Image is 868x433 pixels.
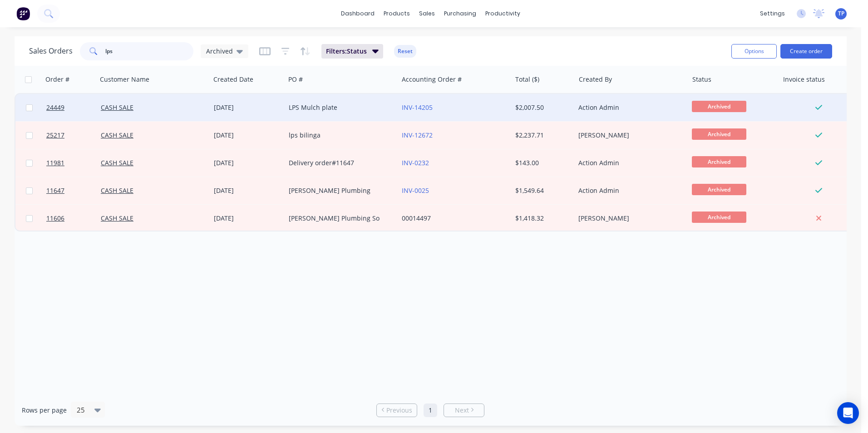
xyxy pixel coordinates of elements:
a: 11981 [46,149,101,177]
div: Customer Name [100,75,149,84]
a: INV-0025 [402,186,429,195]
div: [DATE] [214,103,281,112]
a: Previous page [377,406,417,415]
div: $1,549.64 [515,186,568,195]
a: CASH SALE [101,186,133,195]
span: TP [838,10,844,18]
div: [PERSON_NAME] [578,131,679,140]
span: Archived [692,212,746,223]
button: Filters:Status [321,44,383,59]
div: $143.00 [515,158,568,167]
button: Reset [394,45,416,58]
img: Factory [16,7,30,20]
div: Action Admin [578,158,679,167]
a: INV-12672 [402,131,433,139]
a: 25217 [46,122,101,149]
div: Created Date [213,75,253,84]
button: Create order [780,44,832,59]
div: $1,418.32 [515,214,568,223]
div: Order # [45,75,69,84]
div: sales [414,7,439,20]
span: 11647 [46,186,64,195]
div: products [379,7,414,20]
span: Filters: Status [326,47,367,56]
div: Accounting Order # [402,75,462,84]
span: Archived [206,46,233,56]
ul: Pagination [373,403,488,417]
span: Next [455,406,469,415]
span: 11981 [46,158,64,167]
span: 24449 [46,103,64,112]
span: Archived [692,184,746,195]
div: LPS Mulch plate [289,103,390,112]
div: [DATE] [214,214,281,223]
a: 11647 [46,177,101,204]
a: CASH SALE [101,131,133,139]
a: Page 1 is your current page [424,403,437,417]
div: Invoice status [783,75,825,84]
div: Created By [579,75,612,84]
a: CASH SALE [101,158,133,167]
span: Rows per page [22,406,67,415]
a: CASH SALE [101,214,133,222]
div: [PERSON_NAME] [578,214,679,223]
div: [PERSON_NAME] Plumbing So [289,214,390,223]
div: Action Admin [578,186,679,195]
div: [DATE] [214,186,281,195]
a: 00014497 [402,214,431,222]
div: Delivery order#11647 [289,158,390,167]
div: Total ($) [515,75,539,84]
span: 25217 [46,131,64,140]
div: $2,237.71 [515,131,568,140]
div: settings [755,7,789,20]
div: [PERSON_NAME] Plumbing [289,186,390,195]
a: INV-14205 [402,103,433,112]
span: Archived [692,101,746,112]
a: 11606 [46,205,101,232]
div: productivity [481,7,525,20]
span: 11606 [46,214,64,223]
a: INV-0232 [402,158,429,167]
a: Next page [444,406,484,415]
span: Archived [692,156,746,167]
a: dashboard [336,7,379,20]
div: PO # [288,75,303,84]
div: lps bilinga [289,131,390,140]
span: Previous [386,406,412,415]
button: Options [731,44,777,59]
div: $2,007.50 [515,103,568,112]
input: Search... [105,42,194,60]
span: Archived [692,128,746,140]
a: CASH SALE [101,103,133,112]
a: 24449 [46,94,101,121]
div: [DATE] [214,158,281,167]
h1: Sales Orders [29,47,73,55]
div: Action Admin [578,103,679,112]
div: Status [692,75,711,84]
div: purchasing [439,7,481,20]
div: [DATE] [214,131,281,140]
div: Open Intercom Messenger [837,402,859,424]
